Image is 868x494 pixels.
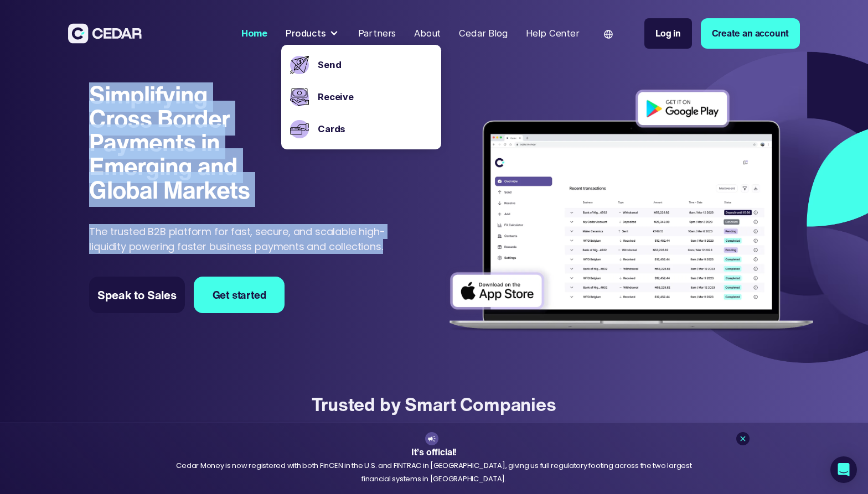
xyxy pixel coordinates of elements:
div: Products [281,22,344,45]
a: Cedar Blog [454,21,512,46]
a: Receive [318,90,432,104]
a: About [410,21,446,46]
img: Dashboard of transactions [441,82,821,341]
a: Cards [318,122,432,136]
a: Send [318,58,432,72]
a: Home [237,21,272,46]
a: Speak to Sales [89,277,184,313]
div: Cedar Blog [459,27,507,40]
nav: Products [281,45,441,149]
div: Log in [655,27,681,40]
a: Log in [644,18,692,49]
div: Help Center [526,27,580,40]
a: Get started [194,277,284,313]
div: About [414,27,441,40]
div: Products [286,27,326,40]
h1: Simplifying Cross Border Payments in Emerging and Global Markets [89,82,273,201]
img: world icon [604,30,613,39]
a: Help Center [521,21,584,46]
p: The trusted B2B platform for fast, secure, and scalable high-liquidity powering faster business p... [89,224,395,254]
div: Home [241,27,267,40]
a: Create an account [701,18,800,49]
div: Open Intercom Messenger [830,456,857,483]
div: Partners [358,27,396,40]
a: Partners [353,21,400,46]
